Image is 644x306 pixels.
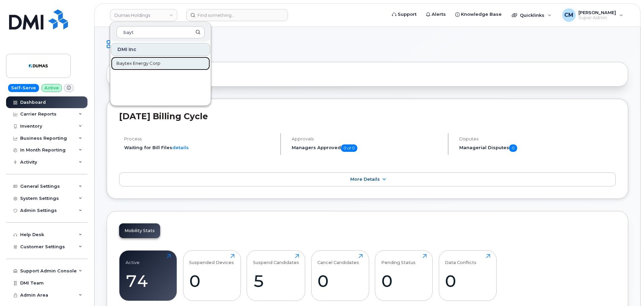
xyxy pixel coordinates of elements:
div: 0 [381,271,427,291]
a: Baytex Energy Corp [111,57,210,70]
h5: Managerial Disputes [459,144,616,152]
div: 5 [253,271,299,291]
a: Data Conflicts0 [445,254,490,297]
h4: Approvals [292,136,442,141]
span: 0 [509,144,517,152]
div: DMI Inc [111,43,210,56]
div: Suspend Candidates [253,254,299,265]
a: Pending Status0 [381,254,427,297]
h4: Process [124,136,275,141]
a: Suspend Candidates5 [253,254,299,297]
span: More Details [350,177,380,182]
input: Search [116,26,205,38]
a: Active74 [126,254,171,297]
div: 0 [445,271,490,291]
div: Pending Status [381,254,416,265]
a: details [172,145,189,150]
div: Data Conflicts [445,254,476,265]
li: Waiting for Bill Files [124,144,275,151]
span: Baytex Energy Corp [116,60,160,67]
div: 0 [317,271,363,291]
h5: Managers Approved [292,144,442,152]
div: 74 [126,271,171,291]
a: Suspended Devices0 [189,254,235,297]
div: Suspended Devices [189,254,234,265]
div: Active [126,254,140,265]
a: Cancel Candidates0 [317,254,363,297]
div: Cancel Candidates [317,254,359,265]
h2: [DATE] Billing Cycle [119,111,616,121]
span: 0 of 0 [341,144,357,152]
h4: Disputes [459,136,616,141]
div: 0 [189,271,235,291]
